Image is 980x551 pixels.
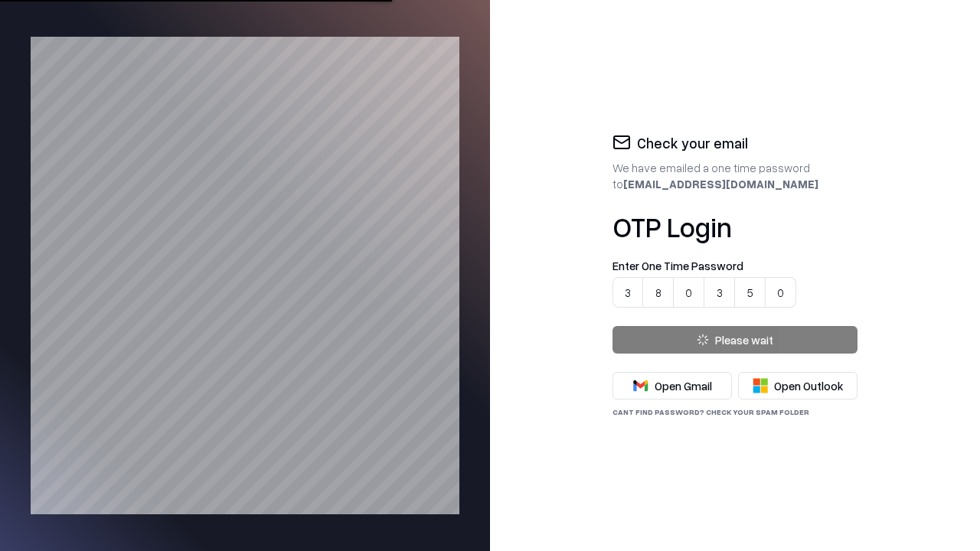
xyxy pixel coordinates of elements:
button: Open Outlook [738,372,857,399]
b: [EMAIL_ADDRESS][DOMAIN_NAME] [623,177,818,191]
h1: OTP Login [612,211,857,242]
button: Open Gmail [612,372,732,399]
div: Cant find password? check your spam folder [612,406,857,418]
div: We have emailed a one time password to [612,160,857,192]
h2: Check your email [637,133,748,155]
